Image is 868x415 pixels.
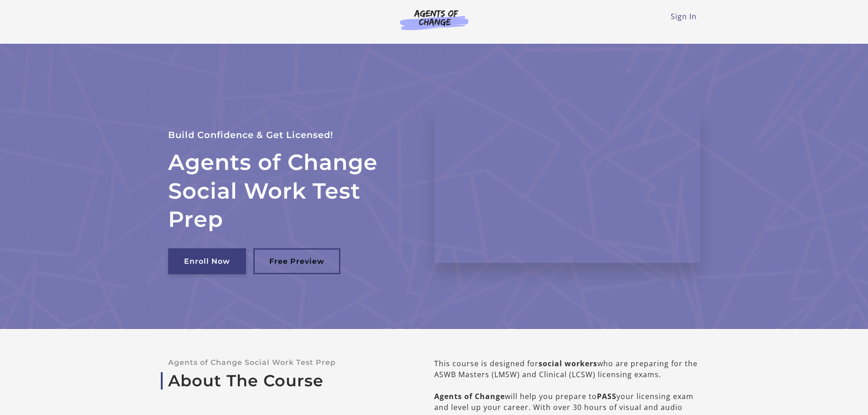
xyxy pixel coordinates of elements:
[539,359,597,369] b: social workers
[671,11,697,21] a: Sign In
[390,9,478,30] img: Agents of Change Logo
[434,391,505,401] b: Agents of Change
[168,128,412,143] p: Build Confidence & Get Licensed!
[168,148,412,233] h2: Agents of Change Social Work Test Prep
[253,248,340,274] a: Free Preview
[168,371,405,390] a: About The Course
[168,248,246,274] a: Enroll Now
[168,358,405,367] p: Agents of Change Social Work Test Prep
[597,391,616,401] b: PASS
